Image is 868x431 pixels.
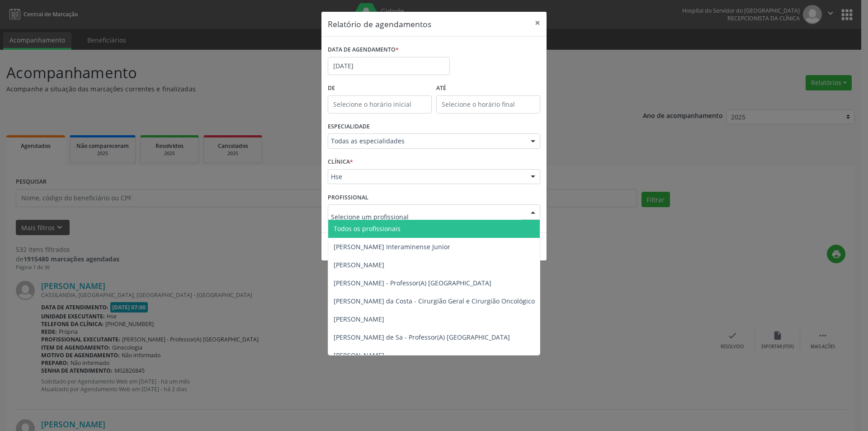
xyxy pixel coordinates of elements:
[334,351,384,360] span: [PERSON_NAME]
[334,297,535,305] span: [PERSON_NAME] da Costa - Cirurgião Geral e Cirurgião Oncológico
[328,57,450,75] input: Selecione uma data ou intervalo
[328,43,399,57] label: DATA DE AGENDAMENTO
[328,155,353,169] label: CLÍNICA
[334,260,384,269] span: [PERSON_NAME]
[436,81,540,95] label: ATÉ
[436,95,540,114] input: Selecione o horário final
[328,18,431,30] h5: Relatório de agendamentos
[328,190,368,204] label: PROFISSIONAL
[334,242,450,251] span: [PERSON_NAME] Interaminense Junior
[334,279,491,287] span: [PERSON_NAME] - Professor(A) [GEOGRAPHIC_DATA]
[528,12,547,34] button: Close
[334,315,384,323] span: [PERSON_NAME]
[331,208,522,226] input: Selecione um profissional
[334,224,401,233] span: Todos os profissionais
[331,137,522,146] span: Todas as especialidades
[328,120,370,134] label: ESPECIALIDADE
[328,95,432,114] input: Selecione o horário inicial
[328,81,432,95] label: De
[331,172,522,181] span: Hse
[334,333,510,341] span: [PERSON_NAME] de Sa - Professor(A) [GEOGRAPHIC_DATA]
